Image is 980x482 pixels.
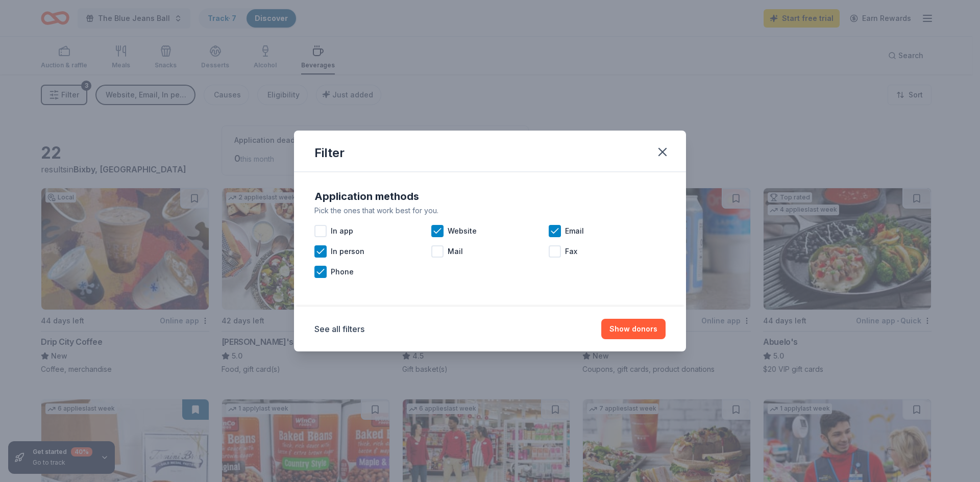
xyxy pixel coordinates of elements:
span: Website [448,225,477,237]
span: In person [331,245,364,258]
span: Mail [448,245,463,258]
div: Pick the ones that work best for you. [314,205,666,217]
span: In app [331,225,353,237]
span: Email [565,225,584,237]
span: Phone [331,266,354,278]
span: Fax [565,245,577,258]
button: See all filters [314,323,364,335]
button: Show donors [601,319,666,339]
div: Application methods [314,188,666,205]
div: Filter [314,145,345,161]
